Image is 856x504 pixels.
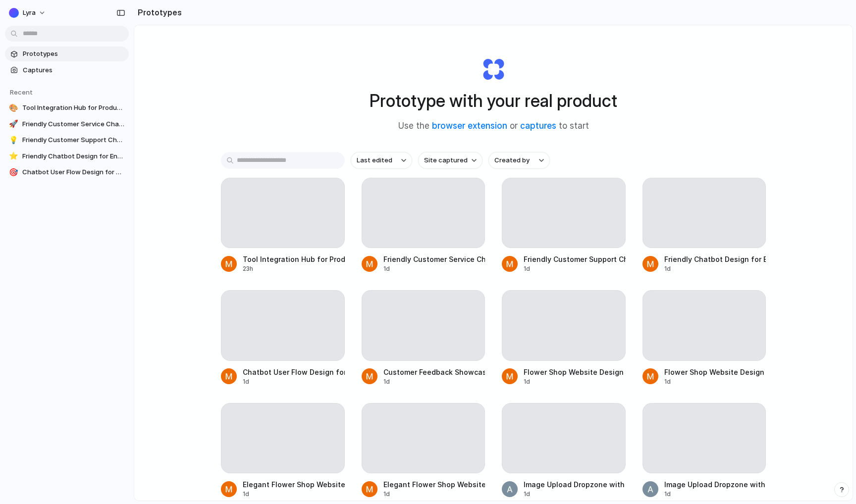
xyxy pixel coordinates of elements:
[383,479,485,490] div: Elegant Flower Shop Website Design
[642,403,766,499] a: Image Upload Dropzone with Supported Formats1d
[5,47,129,61] a: Prototypes
[221,403,345,499] a: Elegant Flower Shop Website Design1d
[5,149,129,164] a: ⭐Friendly Chatbot Design for Enhanced User Interaction
[5,63,129,78] a: Captures
[520,121,556,131] a: captures
[494,155,530,165] span: Created by
[243,254,345,264] div: Tool Integration Hub for Product Development
[664,254,766,264] div: Friendly Chatbot Design for Enhanced User Interaction
[362,290,485,386] a: Customer Feedback Showcase for FeatureBase1d
[502,290,626,386] a: Flower Shop Website Design1d
[642,290,766,386] a: Flower Shop Website Design1d
[23,8,36,18] span: Lyra
[488,152,550,169] button: Created by
[9,135,18,145] div: 💡
[243,479,345,490] div: Elegant Flower Shop Website Design
[351,152,412,169] button: Last edited
[5,101,129,115] a: 🎨Tool Integration Hub for Product Development
[524,377,624,386] div: 1d
[432,121,507,131] a: browser extension
[383,264,485,273] div: 1d
[664,264,766,273] div: 1d
[357,155,392,165] span: Last edited
[23,65,125,75] span: Captures
[664,479,766,490] div: Image Upload Dropzone with Supported Formats
[22,103,125,113] span: Tool Integration Hub for Product Development
[502,403,626,499] a: Image Upload Dropzone with Selected Format Support1d
[524,490,626,499] div: 1d
[9,103,18,113] div: 🎨
[642,178,766,273] a: Friendly Chatbot Design for Enhanced User Interaction1d
[524,254,626,264] div: Friendly Customer Support Chatbot Interface
[383,254,485,264] div: Friendly Customer Service Chatbot Design
[383,377,485,386] div: 1d
[370,88,617,114] h1: Prototype with your real product
[362,403,485,499] a: Elegant Flower Shop Website Design1d
[664,367,764,377] div: Flower Shop Website Design
[134,6,182,18] h2: Prototypes
[22,135,125,145] span: Friendly Customer Support Chatbot Interface
[362,178,485,273] a: Friendly Customer Service Chatbot Design1d
[243,264,345,273] div: 23h
[524,479,626,490] div: Image Upload Dropzone with Selected Format Support
[383,490,485,499] div: 1d
[22,151,125,161] span: Friendly Chatbot Design for Enhanced User Interaction
[9,167,18,177] div: 🎯
[22,119,125,129] span: Friendly Customer Service Chatbot Design
[5,133,129,148] a: 💡Friendly Customer Support Chatbot Interface
[502,178,626,273] a: Friendly Customer Support Chatbot Interface1d
[23,49,125,59] span: Prototypes
[664,490,766,499] div: 1d
[383,367,485,377] div: Customer Feedback Showcase for FeatureBase
[221,178,345,273] a: Tool Integration Hub for Product Development23h
[664,377,764,386] div: 1d
[243,490,345,499] div: 1d
[9,151,18,161] div: ⭐
[418,152,482,169] button: Site captured
[5,5,51,21] button: Lyra
[221,290,345,386] a: Chatbot User Flow Design for CCS-1 and CCS-41d
[9,119,18,129] div: 🚀
[5,165,129,180] a: 🎯Chatbot User Flow Design for CCS-1 and CCS-4
[10,88,33,96] span: Recent
[243,377,345,386] div: 1d
[424,155,468,165] span: Site captured
[243,367,345,377] div: Chatbot User Flow Design for CCS-1 and CCS-4
[524,264,626,273] div: 1d
[524,367,624,377] div: Flower Shop Website Design
[5,117,129,132] a: 🚀Friendly Customer Service Chatbot Design
[398,120,589,133] span: Use the or to start
[22,167,125,177] span: Chatbot User Flow Design for CCS-1 and CCS-4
